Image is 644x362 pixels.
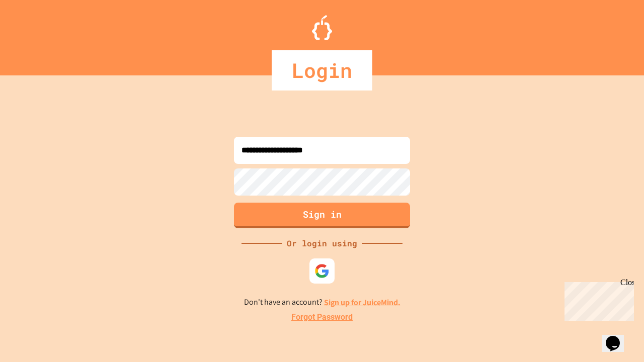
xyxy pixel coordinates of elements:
a: Sign up for JuiceMind. [324,297,400,308]
a: Forgot Password [291,311,353,323]
iframe: chat widget [560,278,634,321]
div: Or login using [282,237,362,249]
div: Chat with us now!Close [4,4,69,64]
img: google-icon.svg [314,263,330,279]
iframe: chat widget [602,322,634,352]
button: Sign in [234,203,410,228]
div: Login [272,50,372,90]
img: Logo.svg [312,15,332,40]
p: Don't have an account? [244,296,400,309]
